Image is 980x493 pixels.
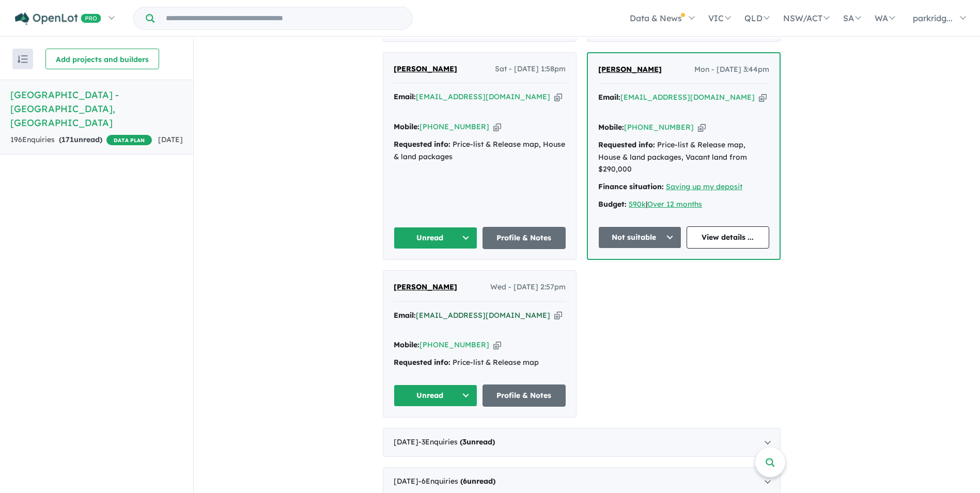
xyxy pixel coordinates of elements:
[495,63,566,75] span: Sat - [DATE] 1:58pm
[554,310,562,321] button: Copy
[913,13,953,23] span: parkridg...
[419,340,489,349] a: [PHONE_NUMBER]
[598,93,620,102] strong: Email:
[416,311,550,320] a: [EMAIL_ADDRESS][DOMAIN_NAME]
[493,340,501,350] button: Copy
[554,91,562,102] button: Copy
[59,135,102,144] strong: ( unread)
[598,139,769,176] div: Price-list & Release map, House & land packages, Vacant land from $290,000
[460,476,495,486] strong: ( unread)
[106,135,152,145] span: DATA PLAN
[483,384,566,407] a: Profile & Notes
[18,55,28,63] img: sort.svg
[598,226,681,249] button: Not suitable
[490,281,566,294] span: Wed - [DATE] 2:57pm
[394,92,416,101] strong: Email:
[624,122,694,132] a: [PHONE_NUMBER]
[10,88,183,130] h5: [GEOGRAPHIC_DATA] - [GEOGRAPHIC_DATA] , [GEOGRAPHIC_DATA]
[460,437,495,446] strong: ( unread)
[394,384,477,407] button: Unread
[463,476,467,486] span: 6
[629,199,646,209] a: 590k
[598,65,662,74] span: [PERSON_NAME]
[493,121,501,132] button: Copy
[394,311,416,320] strong: Email:
[394,358,450,367] strong: Requested info:
[419,122,489,131] a: [PHONE_NUMBER]
[394,63,457,75] a: [PERSON_NAME]
[647,199,702,209] a: Over 12 months
[394,357,566,369] div: Price-list & Release map
[416,92,550,101] a: [EMAIL_ADDRESS][DOMAIN_NAME]
[394,64,457,73] span: [PERSON_NAME]
[383,428,781,457] div: [DATE]
[157,7,410,29] input: Try estate name, suburb, builder or developer
[394,140,450,149] strong: Requested info:
[10,134,152,146] div: 196 Enquir ies
[418,476,495,486] span: - 6 Enquir ies
[394,227,477,249] button: Unread
[598,182,664,191] strong: Finance situation:
[687,226,770,249] a: View details ...
[694,64,769,76] span: Mon - [DATE] 3:44pm
[598,64,662,76] a: [PERSON_NAME]
[598,140,655,149] strong: Requested info:
[462,437,466,446] span: 3
[394,138,566,163] div: Price-list & Release map, House & land packages
[394,282,457,291] span: [PERSON_NAME]
[15,12,101,25] img: Openlot PRO Logo White
[394,122,419,131] strong: Mobile:
[598,122,624,132] strong: Mobile:
[394,281,457,294] a: [PERSON_NAME]
[61,135,74,144] span: 171
[698,122,706,133] button: Copy
[45,49,159,69] button: Add projects and builders
[759,92,767,103] button: Copy
[620,93,755,102] a: [EMAIL_ADDRESS][DOMAIN_NAME]
[666,182,742,191] a: Saving up my deposit
[394,340,419,349] strong: Mobile:
[598,198,769,211] div: |
[158,135,183,144] span: [DATE]
[483,227,566,249] a: Profile & Notes
[598,199,627,209] strong: Budget:
[418,437,495,446] span: - 3 Enquir ies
